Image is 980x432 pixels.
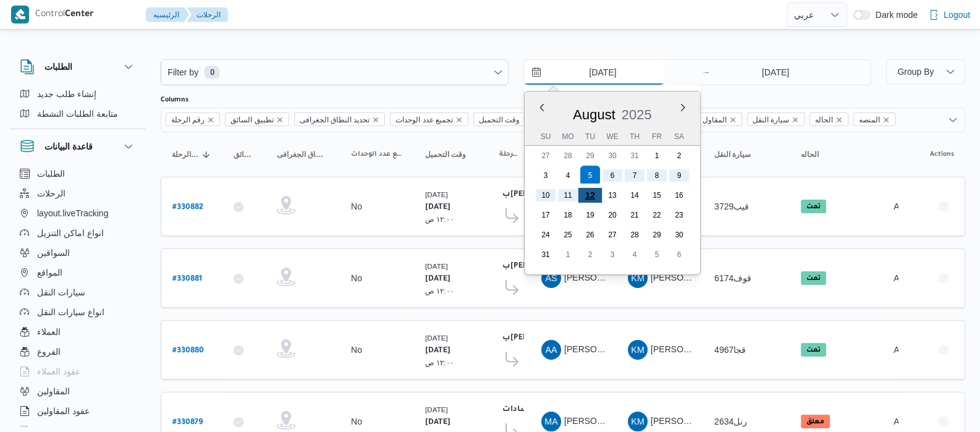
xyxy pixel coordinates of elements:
div: Khald Mmdoh Hassan Muhammad Alabs [628,268,648,288]
input: Press the down key to enter a popover containing a calendar. Press the escape key to close the po... [524,60,664,85]
span: August [573,107,615,122]
div: Tu [580,128,600,145]
button: Open list of options [948,115,958,125]
span: عقود العملاء [37,364,80,379]
span: Admin [893,345,918,355]
div: day-30 [602,146,622,166]
span: Filter by [166,65,200,80]
div: No [351,201,362,212]
div: Sa [669,128,689,145]
span: Admin [893,201,918,211]
span: [PERSON_NAME] [564,416,635,426]
b: معلق [806,418,824,426]
div: day-1 [558,245,578,265]
button: Next month [678,103,688,112]
button: Actions [934,197,953,216]
div: Khald Mmdoh Hassan Muhammad Alabs [628,340,648,360]
div: Mo [558,128,578,145]
div: Khald Mmdoh Hassan Muhammad Alabs [628,412,648,431]
button: Remove تطبيق السائق from selection in this group [276,116,284,124]
span: الحاله [801,150,819,159]
b: [DATE] [425,203,450,212]
span: المقاول [697,112,742,126]
div: day-5 [580,166,600,185]
span: سيارة النقل [714,150,751,159]
h3: الطلبات [44,59,72,74]
div: Th [625,128,644,145]
div: day-3 [602,245,622,265]
small: ١٢:٠٠ ص [425,215,454,223]
div: month-2025-08 [534,146,690,265]
span: Admin [893,273,918,283]
div: day-6 [602,166,622,185]
div: day-28 [625,225,644,245]
span: Admin [893,417,918,426]
span: سيارة النقل [747,112,805,126]
div: day-21 [625,205,644,225]
img: X8yXhbKr1z7QwAAAABJRU5ErkJggg== [11,6,29,23]
div: day-30 [669,225,689,245]
span: رنل2634 [714,417,747,426]
div: day-22 [647,205,667,225]
div: day-8 [647,166,667,185]
b: تمت [806,203,821,211]
div: day-20 [602,205,622,225]
button: Remove المنصه from selection in this group [882,116,890,124]
button: الرحلات [187,7,228,22]
button: انواع اماكن التنزيل [15,223,141,243]
span: AS [545,268,557,288]
div: day-16 [669,185,689,205]
span: الرحلات [37,186,65,201]
span: تحديد النطاق الجغرافى [294,112,386,126]
svg: Sorted in descending order [201,150,211,159]
a: #330882 [172,198,203,215]
div: day-31 [625,146,644,166]
div: day-19 [580,205,600,225]
div: day-6 [669,245,689,265]
div: day-3 [536,166,555,185]
div: day-10 [536,185,555,205]
div: day-13 [602,185,622,205]
button: Remove المقاول from selection in this group [729,116,737,124]
b: مخزن ايلانو السادات [502,405,579,414]
span: انواع سيارات النقل [37,305,104,320]
div: day-29 [580,146,600,166]
span: تمت [801,200,826,213]
span: رقم الرحلة [166,112,220,126]
button: الفروع [15,342,141,362]
span: KM [631,268,644,288]
b: ب[PERSON_NAME] [502,262,573,271]
span: رقم الرحلة; Sorted in descending order [172,150,199,159]
span: [PERSON_NAME] [PERSON_NAME] [564,344,709,354]
span: 2025 [622,107,652,122]
span: متابعة الطلبات النشطة [37,106,118,121]
b: # 330880 [172,347,204,355]
div: day-25 [558,225,578,245]
span: KM [631,340,644,360]
input: Press the down key to open a popover containing a calendar. [714,60,837,85]
div: Aihab Aid Abadalihamaid Hassan Ibrahem [541,340,561,360]
button: انواع سيارات النقل [15,302,141,322]
span: قجا4967 [714,345,746,355]
small: [DATE] [425,262,448,270]
small: ١٢:٠٠ ص [425,358,454,366]
button: سيارات النقل [15,282,141,302]
div: day-26 [580,225,600,245]
b: ب[PERSON_NAME] [502,334,573,342]
div: الطلبات [10,84,146,129]
div: No [351,273,362,284]
span: وقت التحميل [425,150,466,159]
button: السواقين [15,243,141,263]
button: وقت التحميل [420,145,482,164]
div: day-4 [558,166,578,185]
div: day-15 [647,185,667,205]
span: إنشاء طلب جديد [37,87,96,101]
div: day-17 [536,205,555,225]
b: [DATE] [425,347,450,355]
span: MA [544,412,558,431]
div: day-18 [558,205,578,225]
button: Previous Month [537,103,547,112]
button: Actions [934,412,953,431]
button: متابعة الطلبات النشطة [15,104,141,124]
div: day-14 [625,185,644,205]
